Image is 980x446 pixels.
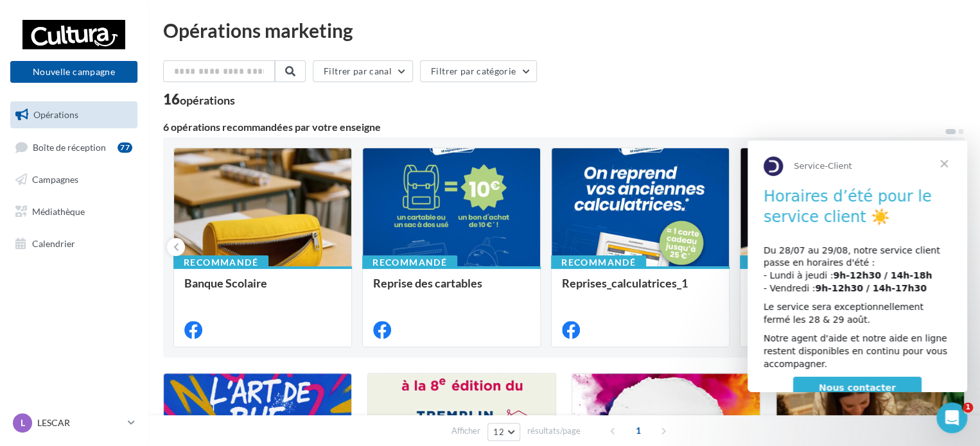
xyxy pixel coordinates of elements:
[8,133,140,161] a: Boîte de réception77
[8,198,140,225] a: Médiathèque
[33,109,78,120] span: Opérations
[32,174,78,185] span: Campagnes
[936,402,967,433] iframe: Intercom live chat
[451,425,480,437] span: Afficher
[551,255,646,270] div: Recommandé
[184,276,267,290] span: Banque Scolaire
[71,242,148,252] span: Nous contacter
[21,416,25,429] span: L
[32,237,75,248] span: Calendrier
[8,101,140,128] a: Opérations
[8,230,140,257] a: Calendrier
[493,427,504,437] span: 12
[748,141,967,392] iframe: Intercom live chat message
[163,122,944,132] div: 6 opérations recommandées par votre enseigne
[562,276,688,290] span: Reprises_calculatrices_1
[163,92,235,107] div: 16
[362,255,457,270] div: Recommandé
[37,416,123,429] p: LESCAR
[32,206,85,217] span: Médiathèque
[46,236,174,259] a: Nous contacter
[180,94,235,106] div: opérations
[8,166,140,193] a: Campagnes
[487,423,520,441] button: 12
[118,142,132,153] div: 77
[313,60,413,82] button: Filtrer par canal
[420,60,537,82] button: Filtrer par catégorie
[10,411,137,435] a: L LESCAR
[173,255,268,270] div: Recommandé
[10,61,137,83] button: Nouvelle campagne
[33,141,106,152] span: Boîte de réception
[963,402,973,413] span: 1
[163,21,965,40] div: Opérations marketing
[628,420,649,441] span: 1
[527,425,581,437] span: résultats/page
[740,255,835,270] div: Recommandé
[373,276,482,290] span: Reprise des cartables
